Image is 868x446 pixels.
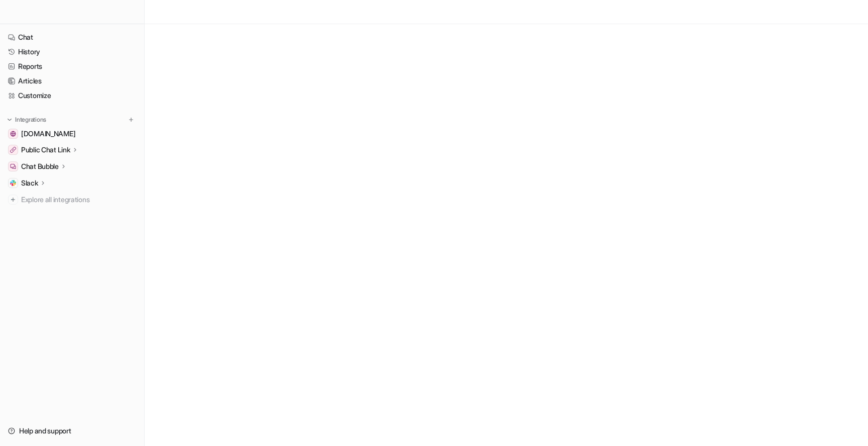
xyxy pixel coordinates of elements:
[4,30,140,44] a: Chat
[4,115,49,125] button: Integrations
[10,131,16,137] img: getrella.com
[6,116,13,123] img: expand menu
[4,88,140,103] a: Customize
[4,424,140,438] a: Help and support
[4,59,140,73] a: Reports
[4,127,140,141] a: getrella.com[DOMAIN_NAME]
[21,145,70,155] p: Public Chat Link
[10,147,16,153] img: Public Chat Link
[128,116,135,123] img: menu_add.svg
[21,129,75,139] span: [DOMAIN_NAME]
[4,193,140,207] a: Explore all integrations
[21,161,59,171] p: Chat Bubble
[21,178,38,188] p: Slack
[15,116,46,124] p: Integrations
[21,192,136,208] span: Explore all integrations
[4,74,140,88] a: Articles
[8,195,18,205] img: explore all integrations
[10,180,16,186] img: Slack
[10,163,16,169] img: Chat Bubble
[4,45,140,59] a: History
